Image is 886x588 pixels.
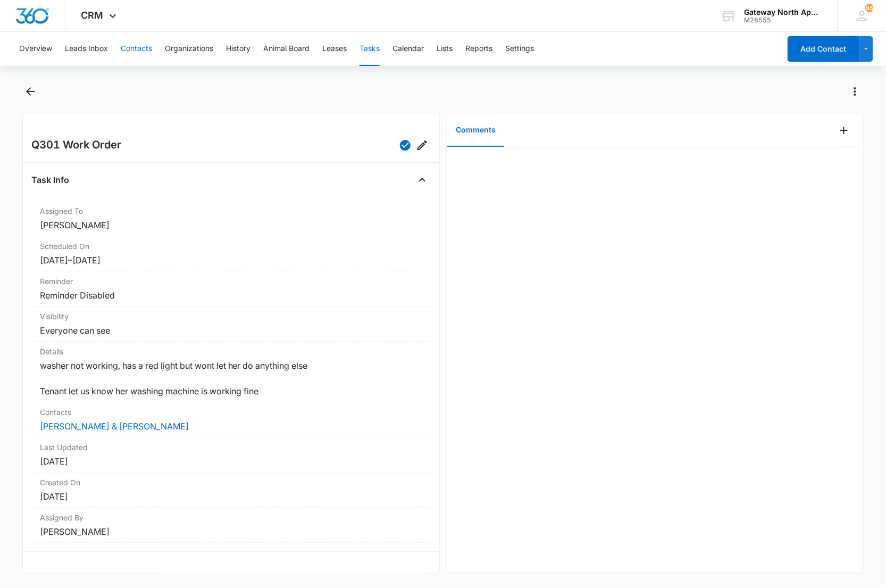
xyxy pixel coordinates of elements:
[31,307,431,342] div: VisibilityEveryone can see
[847,83,864,100] button: Actions
[31,508,431,543] div: Assigned By[PERSON_NAME]
[414,171,431,188] button: Close
[40,219,422,231] dd: [PERSON_NAME]
[40,289,422,302] dd: Reminder Disabled
[19,32,52,66] button: Overview
[165,32,213,66] button: Organizations
[835,122,852,139] button: Add Comment
[322,32,347,66] button: Leases
[40,359,422,397] dd: washer not working, has a red light but wont let her do anything else Tenant let us know her wash...
[65,32,108,66] button: Leads Inbox
[121,32,152,66] button: Contacts
[40,421,189,432] a: [PERSON_NAME] & [PERSON_NAME]
[31,342,431,402] div: Detailswasher not working, has a red light but wont let her do anything else Tenant let us know h...
[31,173,69,186] h4: Task Info
[31,201,431,236] div: Assigned To[PERSON_NAME]
[788,36,859,62] button: Add Contact
[414,137,431,154] button: Edit
[447,114,504,147] button: Comments
[40,311,422,322] dt: Visibility
[745,16,822,24] div: account id
[40,324,422,337] dd: Everyone can see
[392,32,424,66] button: Calendar
[31,236,431,271] div: Scheduled On[DATE]–[DATE]
[40,512,422,523] dt: Assigned By
[31,402,431,437] div: Contacts[PERSON_NAME] & [PERSON_NAME]
[40,241,422,252] dt: Scheduled On
[40,442,422,453] dt: Last Updated
[40,254,422,267] dd: [DATE] – [DATE]
[81,10,104,21] span: CRM
[31,437,431,473] div: Last Updated[DATE]
[22,83,39,100] button: Back
[226,32,250,66] button: History
[40,525,422,538] dd: [PERSON_NAME]
[865,4,874,12] div: notifications count
[31,137,121,154] h2: Q301 Work Order
[437,32,453,66] button: Lists
[40,276,422,287] dt: Reminder
[360,32,380,66] button: Tasks
[40,346,422,357] dt: Details
[263,32,310,66] button: Animal Board
[465,32,492,66] button: Reports
[40,477,422,488] dt: Created On
[31,473,431,508] div: Created On[DATE]
[40,455,422,468] dd: [DATE]
[745,8,822,16] div: account name
[865,4,874,12] span: 85
[40,490,422,503] dd: [DATE]
[40,407,422,418] dt: Contacts
[40,205,422,217] dt: Assigned To
[31,271,431,307] div: ReminderReminder Disabled
[505,32,534,66] button: Settings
